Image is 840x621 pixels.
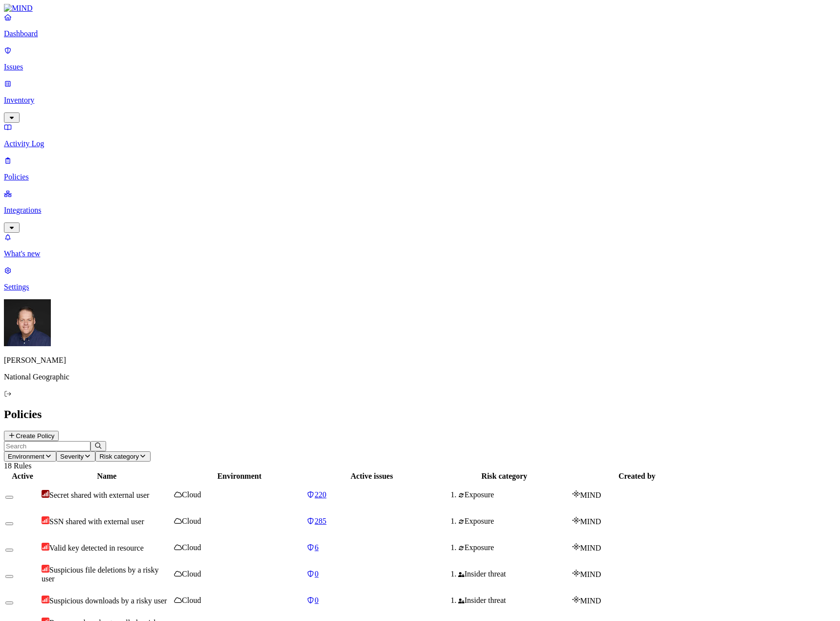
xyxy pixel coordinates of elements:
[4,431,59,441] button: Create Policy
[458,490,570,499] div: Exposure
[4,356,836,365] p: [PERSON_NAME]
[572,516,580,524] img: mind-logo-icon
[315,543,319,552] span: 6
[580,491,601,499] span: MIND
[4,156,836,181] a: Policies
[307,490,437,499] a: 220
[307,472,437,481] div: Active issues
[49,491,149,499] span: Secret shared with external user
[458,570,570,578] div: Insider threat
[572,472,702,481] div: Created by
[42,543,49,551] img: severity-high
[4,13,836,38] a: Dashboard
[4,63,836,71] p: Issues
[4,441,90,451] input: Search
[307,596,437,605] a: 0
[4,29,836,38] p: Dashboard
[572,543,580,551] img: mind-logo-icon
[315,570,319,578] span: 0
[182,517,201,525] span: Cloud
[307,517,437,526] a: 285
[307,570,437,578] a: 0
[49,597,167,605] span: Suspicious downloads by a risky user
[4,233,836,258] a: What's new
[458,517,570,526] div: Exposure
[580,517,601,526] span: MIND
[439,472,570,481] div: Risk category
[42,516,49,524] img: severity-high
[580,570,601,578] span: MIND
[49,517,144,526] span: SSN shared with external user
[4,4,33,13] img: MIND
[4,173,836,181] p: Policies
[4,266,836,291] a: Settings
[307,543,437,552] a: 6
[572,596,580,603] img: mind-logo-icon
[42,566,159,583] span: Suspicious file deletions by a risky user
[42,472,172,481] div: Name
[4,96,836,105] p: Inventory
[458,596,570,605] div: Insider threat
[4,206,836,215] p: Integrations
[60,453,84,460] span: Severity
[182,596,201,604] span: Cloud
[4,408,836,421] h2: Policies
[4,462,31,470] span: 18 Rules
[4,299,51,346] img: Mark DeCarlo
[4,283,836,291] p: Settings
[4,46,836,71] a: Issues
[5,472,40,481] div: Active
[580,597,601,605] span: MIND
[4,79,836,121] a: Inventory
[458,543,570,552] div: Exposure
[42,596,49,603] img: severity-high
[4,4,836,13] a: MIND
[572,490,580,498] img: mind-logo-icon
[580,544,601,552] span: MIND
[182,543,201,552] span: Cloud
[174,472,305,481] div: Environment
[99,453,139,460] span: Risk category
[182,570,201,578] span: Cloud
[4,373,836,381] p: National Geographic
[42,565,49,573] img: severity-high
[4,139,836,148] p: Activity Log
[8,453,44,460] span: Environment
[49,544,144,552] span: Valid key detected in resource
[315,517,327,525] span: 285
[4,123,836,148] a: Activity Log
[315,596,319,604] span: 0
[315,490,327,499] span: 220
[42,490,49,498] img: severity-critical
[182,490,201,499] span: Cloud
[4,249,836,258] p: What's new
[4,189,836,231] a: Integrations
[572,569,580,577] img: mind-logo-icon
